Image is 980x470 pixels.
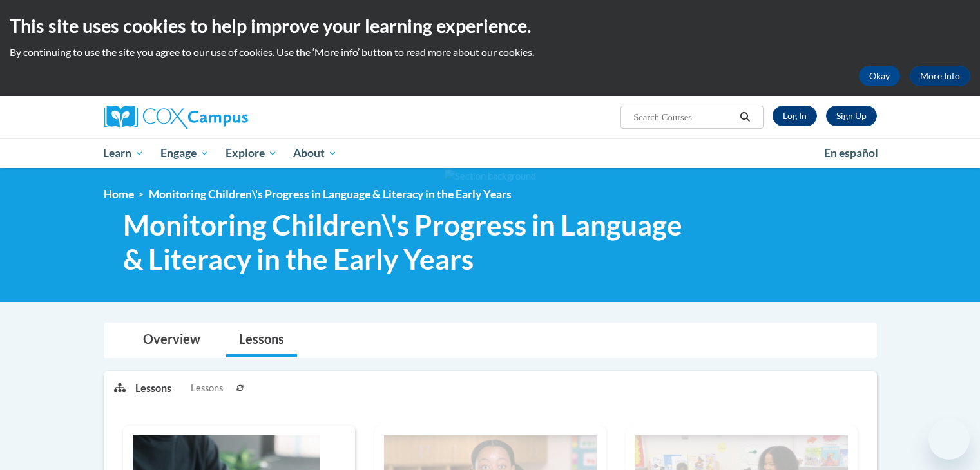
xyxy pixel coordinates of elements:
a: Log In [773,106,817,126]
a: Learn [95,138,153,168]
a: Cox Campus [104,106,349,129]
p: By continuing to use the site you agree to our use of cookies. Use the ‘More info’ button to read... [10,45,970,59]
iframe: Button to launch messaging window [928,418,970,460]
img: Section background [445,169,536,183]
input: Search Courses [632,109,735,125]
a: Overview [130,323,213,357]
span: About [293,146,337,161]
h2: This site uses cookies to help improve your learning experience. [10,13,970,39]
a: Engage [152,138,217,168]
span: Lessons [191,381,223,395]
span: Learn [103,146,144,161]
span: Explore [226,146,277,161]
span: Monitoring Children\'s Progress in Language & Literacy in the Early Years [123,208,698,276]
span: En español [824,146,878,160]
a: More Info [910,66,970,86]
button: Search [735,109,754,125]
a: About [285,138,345,168]
a: Home [104,187,134,201]
div: Main menu [84,138,896,168]
a: Lessons [226,323,297,357]
button: Okay [859,66,900,86]
a: Register [826,106,877,126]
a: Explore [217,138,285,168]
a: En español [816,140,887,167]
span: Monitoring Children\'s Progress in Language & Literacy in the Early Years [149,187,512,201]
p: Lessons [135,381,171,395]
span: Engage [160,146,209,161]
img: Cox Campus [104,106,248,129]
